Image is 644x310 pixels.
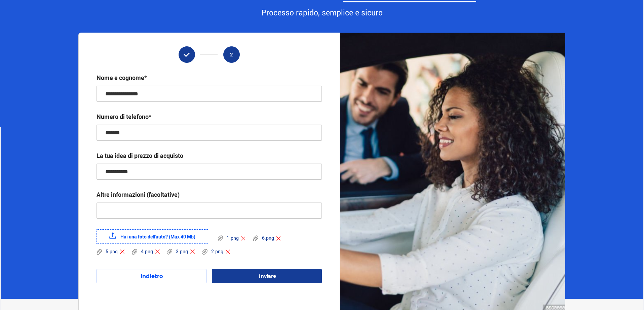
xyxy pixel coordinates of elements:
font: 2 [230,51,233,58]
font: Nome e cognome* [97,74,147,82]
button: Indietro [97,269,206,283]
font: Hai una foto dell'auto? (Max 40 Mb) [120,233,195,240]
font: Altre informazioni (facoltative) [97,190,180,198]
button: Apri l'interfaccia della chat LiveChat [5,3,26,23]
font: 6.png [262,235,274,241]
font: Numero di telefono* [97,113,151,121]
font: La tua idea di prezzo di acquisto [97,151,183,160]
font: 3.png [176,248,188,255]
font: 2.png [211,248,223,255]
font: 1.png [227,235,239,241]
font: 4.png [141,248,153,255]
font: Inviare [259,273,276,279]
font: Indietro [141,273,163,279]
button: Inviare [212,269,322,283]
font: Processo rapido, semplice e sicuro [261,7,383,18]
font: 5.png [106,248,118,255]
